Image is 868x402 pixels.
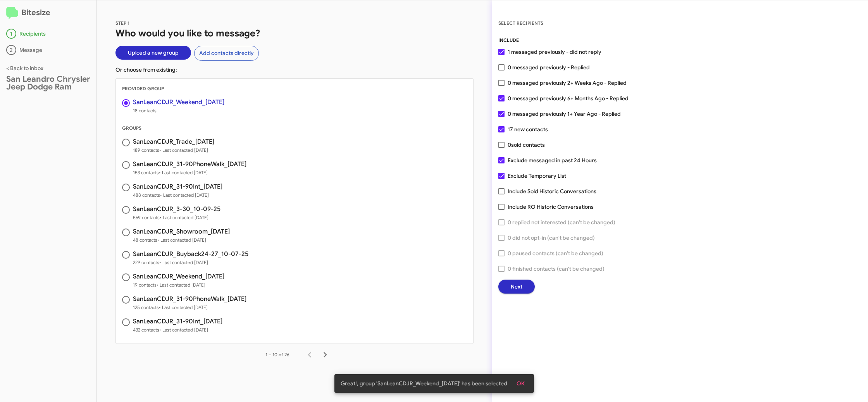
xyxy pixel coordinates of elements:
[510,376,531,390] button: OK
[6,45,16,55] div: 2
[133,99,224,105] h3: SanLeanCDJR_Weekend_[DATE]
[159,170,208,175] span: • Last contacted [DATE]
[317,347,333,362] button: Next page
[508,233,595,242] span: 0 did not opt-in (can't be changed)
[133,139,214,145] h3: SanLeanCDJR_Trade_[DATE]
[6,29,90,39] div: Recipients
[508,47,601,57] span: 1 messaged previously - did not reply
[133,281,224,289] span: 19 contacts
[6,75,90,91] div: San Leandro Chrysler Jeep Dodge Ram
[508,140,545,149] span: 0
[6,29,16,39] div: 1
[508,156,597,165] span: Exclude messaged in past 24 Hours
[133,236,230,244] span: 48 contacts
[508,109,621,119] span: 0 messaged previously 1+ Year Ago - Replied
[133,107,224,115] span: 18 contacts
[133,296,246,302] h3: SanLeanCDJR_31-90PhoneWalk_[DATE]
[133,259,248,266] span: 229 contacts
[115,20,130,26] span: STEP 1
[508,125,548,134] span: 17 new contacts
[508,249,603,258] span: 0 paused contacts (can't be changed)
[511,280,522,294] span: Next
[116,85,473,93] div: PROVIDED GROUP
[159,304,208,310] span: • Last contacted [DATE]
[159,259,208,265] span: • Last contacted [DATE]
[302,347,317,362] button: Previous page
[115,46,191,60] button: Upload a new group
[508,218,615,227] span: 0 replied not interested (can't be changed)
[508,202,594,211] span: Include RO Historic Conversations
[511,141,545,148] span: sold contacts
[133,146,214,154] span: 189 contacts
[133,191,222,199] span: 488 contacts
[159,327,208,333] span: • Last contacted [DATE]
[133,169,246,177] span: 153 contacts
[194,46,259,61] button: Add contacts directly
[133,161,246,167] h3: SanLeanCDJR_31-90PhoneWalk_[DATE]
[115,27,474,40] h1: Who would you like to message?
[133,273,224,280] h3: SanLeanCDJR_Weekend_[DATE]
[6,45,90,55] div: Message
[128,46,179,60] span: Upload a new group
[341,380,507,387] span: Great!, group 'SanLeanCDJR_Weekend_[DATE]' has been selected
[6,7,18,19] img: logo-minimal.svg
[508,264,604,273] span: 0 finished contacts (can't be changed)
[157,282,205,288] span: • Last contacted [DATE]
[6,65,43,72] a: < Back to inbox
[157,237,206,243] span: • Last contacted [DATE]
[160,192,209,198] span: • Last contacted [DATE]
[498,36,862,44] div: INCLUDE
[498,280,535,294] button: Next
[508,187,596,196] span: Include Sold Historic Conversations
[116,124,473,132] div: GROUPS
[265,351,289,359] div: 1 – 10 of 26
[115,66,474,74] p: Or choose from existing:
[160,215,208,220] span: • Last contacted [DATE]
[133,326,222,334] span: 432 contacts
[508,171,566,180] span: Exclude Temporary List
[508,78,627,88] span: 0 messaged previously 2+ Weeks Ago - Replied
[133,304,246,311] span: 125 contacts
[159,147,208,153] span: • Last contacted [DATE]
[133,318,222,325] h3: SanLeanCDJR_31-90Int_[DATE]
[498,20,543,26] span: SELECT RECIPIENTS
[133,214,220,222] span: 569 contacts
[508,63,590,72] span: 0 messaged previously - Replied
[133,206,220,212] h3: SanLeanCDJR_3-30_10-09-25
[133,184,222,190] h3: SanLeanCDJR_31-90Int_[DATE]
[133,251,248,257] h3: SanLeanCDJR_Buyback24-27_10-07-25
[133,228,230,235] h3: SanLeanCDJR_Showroom_[DATE]
[508,94,629,103] span: 0 messaged previously 6+ Months Ago - Replied
[6,7,90,19] h2: Bitesize
[517,376,525,390] span: OK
